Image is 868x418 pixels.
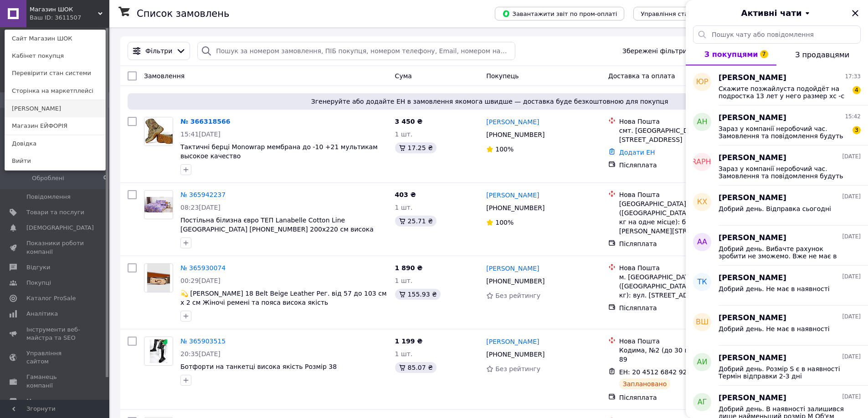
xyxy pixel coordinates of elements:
[619,272,747,300] div: м. [GEOGRAPHIC_DATA] ([GEOGRAPHIC_DATA].), №120 (до 10 кг): вул. [STREET_ADDRESS]
[704,50,758,59] span: З покупцями
[395,216,437,227] div: 25.71 ₴
[619,199,747,236] div: [GEOGRAPHIC_DATA] ([GEOGRAPHIC_DATA].), №216 (до 30 кг на одне місце): бульв. [PERSON_NAME][STREE...
[495,292,540,299] span: Без рейтингу
[719,193,786,203] span: [PERSON_NAME]
[5,30,105,47] a: Сайт Магазин ШОК
[719,113,786,123] span: [PERSON_NAME]
[5,47,105,65] a: Кабінет покупця
[686,226,868,266] button: АА[PERSON_NAME][DATE]Добрий день. Вибачте рахунок зробити не зможемо. Вже не має в наявності.
[719,365,848,380] span: Добрий день. Розмір S є в наявності Термін відправки 2-3 дні
[842,193,861,201] span: [DATE]
[686,146,868,186] button: [DEMOGRAPHIC_DATA][PERSON_NAME][DATE]Зараз у компанії неробочий час. Замовлення та повідомлення б...
[853,126,861,134] span: 3
[30,5,98,14] span: Магазин ШОК
[144,197,173,213] img: Фото товару
[144,117,173,146] a: Фото товару
[30,14,68,22] div: Ваш ID: 3611507
[180,277,221,284] span: 00:29[DATE]
[395,191,416,198] span: 403 ₴
[608,72,675,80] span: Доставка та оплата
[144,337,173,366] a: Фото товару
[395,118,423,125] span: 3 450 ₴
[842,233,861,241] span: [DATE]
[686,186,868,226] button: КХ[PERSON_NAME][DATE]Добрий день. Відправка сьогодні
[619,117,747,126] div: Нова Пошта
[842,273,861,281] span: [DATE]
[619,161,747,170] div: Післяплата
[719,73,786,83] span: [PERSON_NAME]
[180,143,378,160] span: Тактичні берці Monowrap мембрана до -10 +21 мультикам высокое качество
[696,77,709,87] span: ЮР
[697,197,707,207] span: КХ
[719,285,830,292] span: Добрий день. Не має в наявності
[697,357,708,368] span: АИ
[5,100,105,117] a: [PERSON_NAME]
[484,275,546,287] div: [PHONE_NUMBER]
[719,85,848,100] span: Скажите позжайлуста подойдёт на подростка 13 лет у него размер хс -с
[26,294,76,302] span: Каталог ProSale
[661,157,744,167] span: [DEMOGRAPHIC_DATA]
[144,117,173,146] img: Фото товару
[131,97,848,106] span: Згенеруйте або додайте ЕН в замовлення якомога швидше — доставка буде безкоштовною для покупця
[197,42,515,60] input: Пошук за номером замовлення, ПІБ покупця, номером телефону, Email, номером накладної
[395,131,413,138] span: 1 шт.
[180,204,221,211] span: 08:23[DATE]
[760,50,768,58] span: 7
[795,50,849,59] span: З продавцями
[842,353,861,361] span: [DATE]
[850,8,861,19] button: Закрити
[180,118,230,125] a: № 366318566
[180,131,221,138] span: 15:41[DATE]
[619,393,747,402] div: Післяплата
[619,149,655,156] a: Додати ЕН
[495,365,540,373] span: Без рейтингу
[26,349,84,366] span: Управління сайтом
[495,219,514,226] span: 100%
[180,337,226,345] a: № 365903515
[711,7,842,19] button: Активні чати
[842,153,861,161] span: [DATE]
[486,337,539,346] a: [PERSON_NAME]
[693,25,861,44] input: Пошук чату або повідомлення
[26,263,50,272] span: Відгуки
[853,86,861,94] span: 4
[26,208,84,217] span: Товари та послуги
[495,146,514,153] span: 100%
[395,204,413,211] span: 1 шт.
[180,350,221,358] span: 20:35[DATE]
[698,397,707,408] span: АГ
[619,190,747,199] div: Нова Пошта
[697,277,707,287] span: тк
[484,348,546,361] div: [PHONE_NUMBER]
[395,350,413,358] span: 1 шт.
[180,290,386,306] span: 💫 [PERSON_NAME] 18 Belt Beige Leather Рег. від 57 до 103 см х 2 см Жіночі ремені та пояса висока ...
[719,325,830,332] span: Добрий день. Не має в наявності
[180,363,337,370] a: Ботфорти на танкетці висока якість Розмір 38
[697,117,708,127] span: АН
[686,44,776,65] button: З покупцями7
[686,106,868,146] button: АН[PERSON_NAME]15:42Зараз у компанії неробочий час. Замовлення та повідомлення будуть оброблені з...
[26,397,50,405] span: Маркет
[622,46,689,55] span: Збережені фільтри:
[180,191,226,198] a: № 365942237
[26,310,58,318] span: Аналітика
[686,65,868,106] button: ЮР[PERSON_NAME]17:33Скажите позжайлуста подойдёт на подростка 13 лет у него размер хс -с4
[144,263,173,292] a: Фото товару
[686,306,868,346] button: ВШ[PERSON_NAME][DATE]Добрий день. Не має в наявності
[26,193,71,201] span: Повідомлення
[719,233,786,243] span: [PERSON_NAME]
[180,217,374,242] span: Постільна білизна євро ТЕП Lanabelle Cotton Line [GEOGRAPHIC_DATA] [PHONE_NUMBER] 200х220 см висо...
[641,10,710,17] span: Управління статусами
[5,65,105,82] a: Перевірити стан системи
[395,277,413,284] span: 1 шт.
[619,337,747,346] div: Нова Пошта
[486,191,539,200] a: [PERSON_NAME]
[144,339,173,363] img: Фото товару
[686,266,868,306] button: тк[PERSON_NAME][DATE]Добрий день. Не має в наявності
[502,10,617,18] span: Завантажити звіт по пром-оплаті
[686,346,868,386] button: АИ[PERSON_NAME][DATE]Добрий день. Розмір S є в наявності Термін відправки 2-3 дні
[619,378,671,389] div: Заплановано
[32,174,64,182] span: Оброблені
[26,326,84,342] span: Інструменти веб-майстра та SEO
[395,72,412,80] span: Cума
